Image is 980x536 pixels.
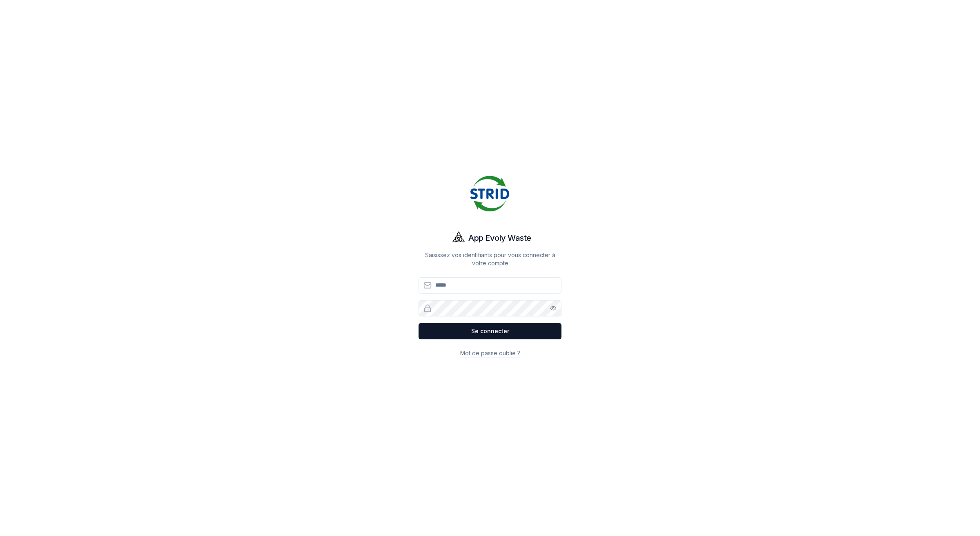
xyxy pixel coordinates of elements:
[419,251,561,267] p: Saisissez vos identifiants pour vous connecter à votre compte
[470,174,510,213] img: Strid Logo
[460,350,520,357] a: Mot de passe oublié ?
[419,323,561,339] button: Se connecter
[449,228,468,248] img: Evoly Logo
[468,232,531,244] h1: App Evoly Waste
